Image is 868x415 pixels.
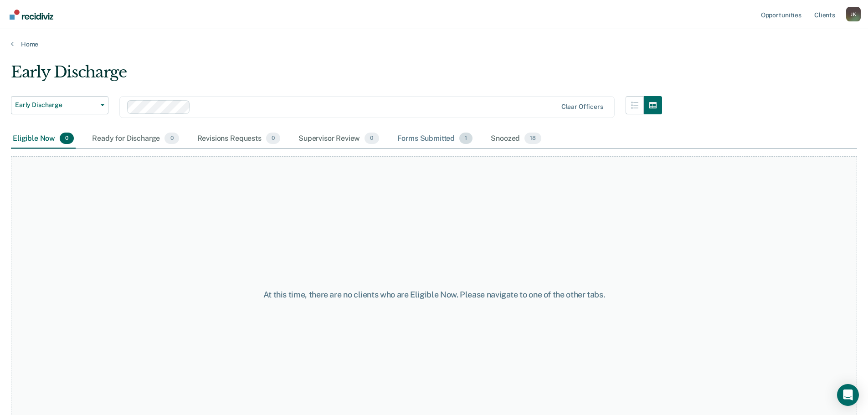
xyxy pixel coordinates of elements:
[164,133,179,144] span: 0
[266,133,280,144] span: 0
[195,129,282,149] div: Revisions Requests0
[846,7,861,21] button: Profile dropdown button
[10,10,53,20] img: Recidiviz
[11,63,662,89] div: Early Discharge
[489,129,543,149] div: Snoozed18
[524,133,541,144] span: 18
[11,40,857,48] a: Home
[561,103,603,111] div: Clear officers
[459,133,473,144] span: 1
[60,133,74,144] span: 0
[11,96,108,114] button: Early Discharge
[90,129,180,149] div: Ready for Discharge0
[365,133,379,144] span: 0
[11,129,76,149] div: Eligible Now0
[846,7,861,21] div: J K
[297,129,381,149] div: Supervisor Review0
[395,129,475,149] div: Forms Submitted1
[837,384,859,406] div: Open Intercom Messenger
[15,101,97,109] span: Early Discharge
[223,290,646,300] div: At this time, there are no clients who are Eligible Now. Please navigate to one of the other tabs.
